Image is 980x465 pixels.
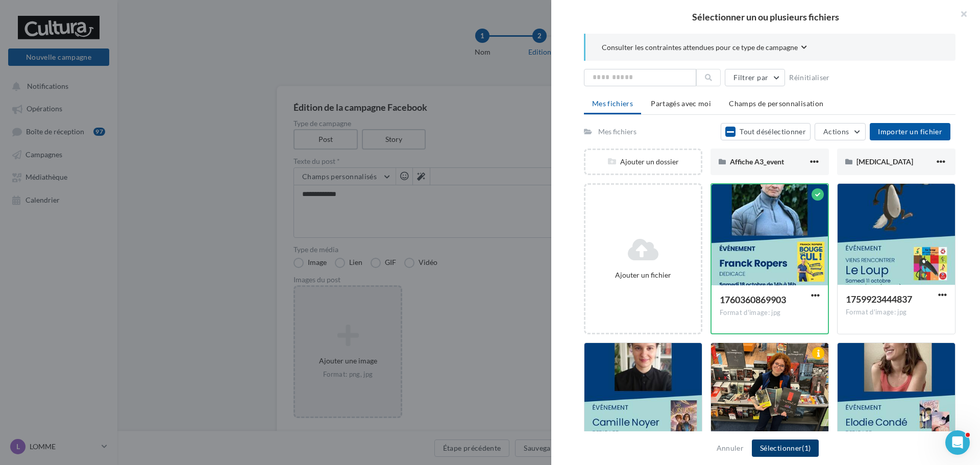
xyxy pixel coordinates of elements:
[870,123,950,140] button: Importer un fichier
[802,444,811,452] span: (1)
[585,157,701,167] div: Ajouter un dossier
[590,270,697,280] div: Ajouter un fichier
[651,99,711,108] span: Partagés avec moi
[602,42,798,53] span: Consulter les contraintes attendues pour ce type de campagne
[592,99,633,108] span: Mes fichiers
[725,69,785,86] button: Filtrer par
[720,308,820,317] div: Format d'image: jpg
[823,127,849,136] span: Actions
[729,99,823,108] span: Champs de personnalisation
[713,442,748,454] button: Annuler
[846,293,912,305] span: 1759923444837
[598,127,636,137] div: Mes fichiers
[752,439,819,457] button: Sélectionner(1)
[602,42,807,55] button: Consulter les contraintes attendues pour ce type de campagne
[945,430,970,455] iframe: Intercom live chat
[815,123,866,140] button: Actions
[846,308,947,317] div: Format d'image: jpg
[785,71,834,84] button: Réinitialiser
[856,157,913,166] span: [MEDICAL_DATA]
[721,123,811,140] button: Tout désélectionner
[730,157,784,166] span: Affiche A3_event
[878,127,942,136] span: Importer un fichier
[720,294,786,305] span: 1760360869903
[568,12,964,21] h2: Sélectionner un ou plusieurs fichiers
